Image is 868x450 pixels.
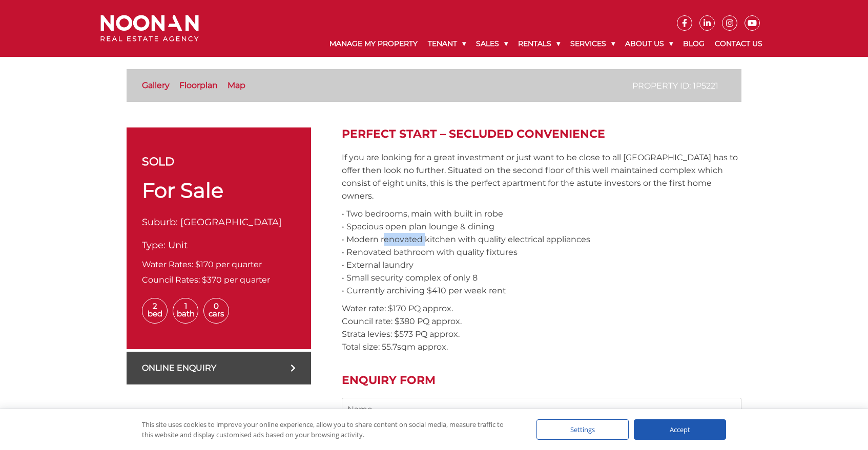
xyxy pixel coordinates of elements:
[142,178,223,203] span: For Sale
[342,374,741,387] h2: Enquiry Form
[342,302,741,353] p: Water rate: $170 PQ approx. Council rate: $380 PQ approx. Strata levies: $573 PQ approx. Total si...
[423,31,471,57] a: Tenant
[710,31,768,57] a: Contact Us
[324,31,423,57] a: Manage My Property
[342,151,741,202] p: If you are looking for a great investment or just want to be close to all [GEOGRAPHIC_DATA] has t...
[142,275,200,285] span: Council Rates:
[513,31,565,57] a: Rentals
[100,15,199,42] img: Noonan Real Estate Agency
[536,419,629,440] div: Settings
[342,398,741,421] input: Name
[142,260,193,269] span: Water Rates:
[228,80,245,90] a: Map
[142,419,516,440] div: This site uses cookies to improve your online experience, allow you to share content on social me...
[342,127,741,141] h2: Perfect Start – Secluded Convenience
[180,217,282,228] span: [GEOGRAPHIC_DATA]
[342,207,741,297] p: • Two bedrooms, main with built in robe • Spacious open plan lounge & dining • Modern renovated k...
[168,240,188,251] span: Unit
[565,31,620,57] a: Services
[142,298,168,324] span: 2 Bed
[142,153,174,170] span: sold
[203,298,229,324] span: 0 Cars
[142,217,178,228] span: Suburb:
[142,240,166,251] span: Type:
[471,31,513,57] a: Sales
[202,275,270,285] span: $370 per quarter
[620,31,678,57] a: About Us
[173,298,198,324] span: 1 Bath
[142,80,170,90] a: Gallery
[179,80,218,90] a: Floorplan
[632,79,718,92] p: Property ID: 1P5221
[634,419,726,440] div: Accept
[678,31,710,57] a: Blog
[195,260,262,269] span: $170 per quarter
[127,352,311,384] a: Online Enquiry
